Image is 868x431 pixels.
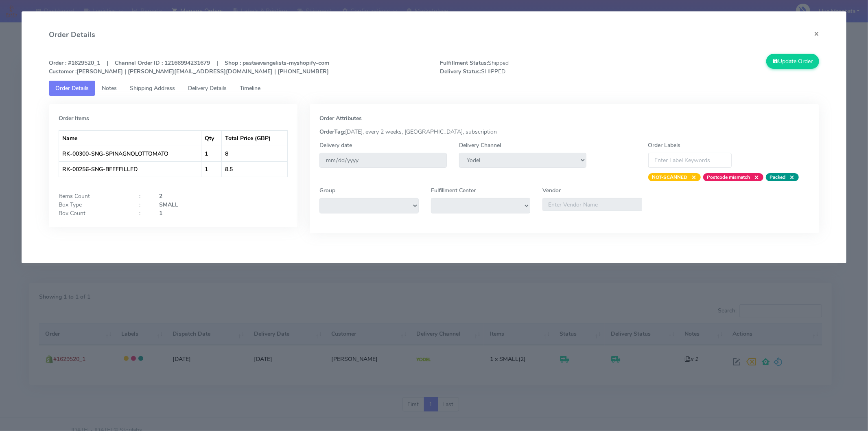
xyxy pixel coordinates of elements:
span: × [750,173,759,181]
ul: Tabs [49,81,819,96]
td: RK-00300-SNG-SPINAGNOLOTTOMATO [59,146,201,161]
span: Order Details [55,84,89,92]
strong: Order : #1629520_1 | Channel Order ID : 12166994231679 | Shop : pastaevangelists-myshopify-com [P... [49,59,329,75]
div: : [133,209,153,218]
strong: SMALL [159,201,178,209]
label: Delivery date [319,141,352,150]
span: × [688,173,697,181]
strong: Fulfillment Status: [440,59,488,67]
span: Delivery Details [188,84,227,92]
label: Delivery Channel [459,141,501,150]
div: Items Count [52,192,133,200]
strong: Postcode mismatch [707,174,750,180]
label: Fulfillment Center [431,186,476,195]
span: × [786,173,795,181]
strong: 1 [159,209,162,217]
span: Shipped SHIPPED [434,59,630,76]
th: Name [59,130,201,146]
strong: Delivery Status: [440,68,481,75]
strong: OrderTag: [319,128,345,136]
label: Group [319,186,335,195]
button: Close [807,23,826,44]
strong: 2 [159,192,162,200]
strong: Order Attributes [319,114,362,122]
td: 8.5 [222,161,287,177]
div: : [133,200,153,209]
strong: Customer : [49,68,77,75]
th: Qty [201,130,222,146]
div: [DATE], every 2 weeks, [GEOGRAPHIC_DATA], subscription [313,128,816,136]
th: Total Price (GBP) [222,130,287,146]
span: Notes [102,84,117,92]
strong: Packed [770,174,786,180]
h4: Order Details [49,29,95,40]
div: Box Type [52,200,133,209]
label: Order Labels [648,141,681,150]
div: Box Count [52,209,133,218]
input: Enter Label Keywords [648,153,732,168]
span: Timeline [240,84,260,92]
span: Shipping Address [130,84,175,92]
input: Enter Vendor Name [542,198,642,211]
label: Vendor [542,186,561,195]
td: 1 [201,146,222,161]
strong: NOT-SCANNED [652,174,688,180]
div: : [133,192,153,200]
strong: Order Items [59,114,89,122]
td: RK-00256-SNG-BEEFFILLED [59,161,201,177]
td: 8 [222,146,287,161]
td: 1 [201,161,222,177]
button: Update Order [766,54,819,69]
